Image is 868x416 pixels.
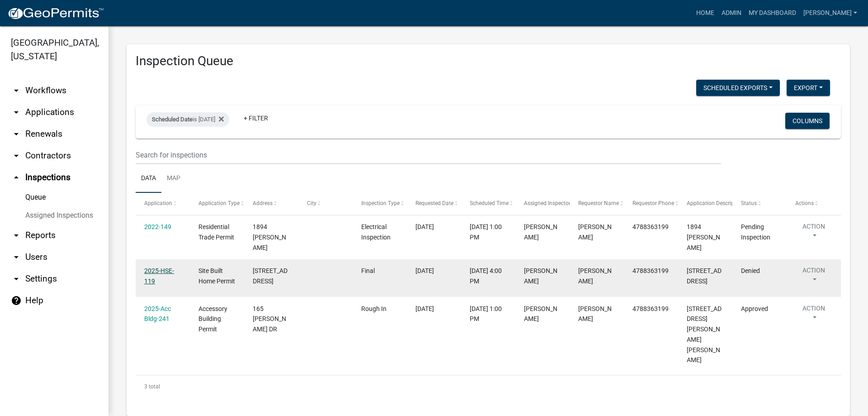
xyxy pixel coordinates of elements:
span: Assigned Inspector [524,200,571,206]
a: [PERSON_NAME] [800,5,861,22]
span: Jeremy [524,267,557,285]
i: arrow_drop_down [11,230,22,241]
button: Columns [785,113,830,129]
datatable-header-cell: Status [732,193,787,215]
span: City [307,200,316,206]
span: Scheduled Date [152,116,193,123]
i: arrow_drop_down [11,129,22,139]
button: Action [795,222,832,244]
datatable-header-cell: Actions [787,193,841,215]
datatable-header-cell: Address [244,193,298,215]
span: Address [253,200,273,206]
span: Application [144,200,172,206]
span: Tammie Graumann [578,223,612,241]
span: 7650 US HWY 341 S [687,267,722,285]
span: Denied [741,267,760,274]
span: 1894 GASSETT RD [687,223,720,251]
span: Electrical Inspection [361,223,391,241]
h3: Inspection Queue [136,53,841,69]
span: Approved [741,305,768,312]
span: 09/10/2025 [415,223,434,230]
span: Jake Watson [578,305,612,323]
div: [DATE] 4:00 PM [470,266,507,287]
span: Inspection Type [361,200,400,206]
datatable-header-cell: Requested Date [407,193,461,215]
button: Action [795,304,832,326]
a: 2025-Acc Bldg-241 [144,305,171,323]
span: Tammie Graumann [578,267,612,285]
a: Home [693,5,718,22]
i: arrow_drop_down [11,273,22,284]
span: 4788363199 [632,267,669,274]
span: Status [741,200,757,206]
i: arrow_drop_up [11,172,22,183]
div: is [DATE] [146,112,229,127]
span: 09/11/2025 [415,305,434,312]
a: My Dashboard [745,5,800,22]
a: Data [136,164,161,193]
span: Requestor Name [578,200,619,206]
a: Map [161,164,186,193]
input: Search for inspections [136,146,721,164]
span: 7650 US HWY 341 S [253,267,288,285]
div: 3 total [136,375,841,398]
span: Actions [795,200,814,206]
button: Scheduled Exports [696,80,780,96]
datatable-header-cell: Assigned Inspector [515,193,570,215]
span: Requested Date [415,200,453,206]
i: arrow_drop_down [11,85,22,96]
datatable-header-cell: Requestor Name [570,193,624,215]
datatable-header-cell: City [298,193,353,215]
span: Scheduled Time [470,200,509,206]
datatable-header-cell: Requestor Phone [624,193,678,215]
span: 165 Helen Dr Byron GA 31008 [687,305,722,364]
i: arrow_drop_down [11,252,22,263]
span: 4788363199 [632,223,669,230]
span: Application Type [198,200,240,206]
span: Application Description [687,200,744,206]
span: Residential Trade Permit [198,223,234,241]
span: Rough In [361,305,387,312]
span: Final [361,267,375,274]
div: [DATE] 1:00 PM [470,304,507,325]
div: [DATE] 1:00 PM [470,222,507,243]
span: Pending Inspection [741,223,770,241]
span: 165 HELEN DR [253,305,286,333]
a: Admin [718,5,745,22]
button: Export [787,80,830,96]
span: 09/10/2025 [415,267,434,274]
span: Jeremy [524,305,557,323]
datatable-header-cell: Application Type [190,193,244,215]
datatable-header-cell: Scheduled Time [461,193,515,215]
datatable-header-cell: Application [136,193,190,215]
a: 2022-149 [144,223,171,230]
i: arrow_drop_down [11,107,22,118]
datatable-header-cell: Inspection Type [353,193,407,215]
span: Site Built Home Permit [198,267,235,285]
span: Requestor Phone [632,200,674,206]
button: Action [795,266,832,288]
a: 2025-HSE-119 [144,267,174,285]
a: + Filter [236,110,275,126]
span: Accessory Building Permit [198,305,227,333]
span: 1894 GASSETT RD [253,223,286,251]
span: 4788363199 [632,305,669,312]
i: arrow_drop_down [11,150,22,161]
datatable-header-cell: Application Description [678,193,732,215]
span: Layla Kriz [524,223,557,241]
i: help [11,295,22,306]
